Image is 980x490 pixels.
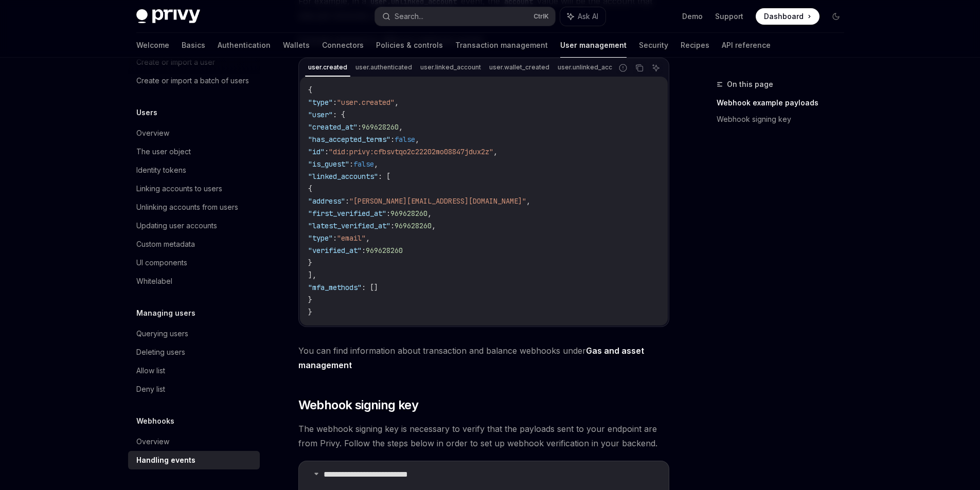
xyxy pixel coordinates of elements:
span: Webhook signing key [298,397,419,413]
span: : [390,221,395,230]
div: Search... [395,10,423,23]
span: "type" [308,233,333,243]
div: Create or import a batch of users [136,75,249,87]
span: } [308,307,312,317]
div: Deny list [136,383,165,395]
span: : [333,98,337,107]
a: Overview [128,124,260,142]
div: Querying users [136,328,188,340]
a: The user object [128,142,260,161]
span: : { [333,110,345,119]
a: Policies & controls [376,33,443,58]
div: user.created [305,61,350,74]
span: "created_at" [308,122,358,132]
span: false [353,159,374,169]
img: dark logo [136,9,200,24]
span: , [374,159,378,169]
a: User management [560,33,627,58]
a: API reference [722,33,771,58]
span: : [386,209,390,218]
span: "latest_verified_at" [308,221,390,230]
div: UI components [136,257,187,269]
span: "verified_at" [308,246,362,255]
span: "did:privy:cfbsvtqo2c22202mo08847jdux2z" [329,147,493,156]
div: Identity tokens [136,164,186,176]
span: : [390,135,395,144]
div: Overview [136,127,169,139]
span: "user.created" [337,98,395,107]
a: Deny list [128,380,260,398]
div: user.unlinked_account [555,61,629,74]
span: "mfa_methods" [308,283,362,292]
a: Create or import a batch of users [128,71,260,90]
a: Welcome [136,33,169,58]
a: Whitelabel [128,272,260,291]
span: "id" [308,147,325,156]
a: Deleting users [128,343,260,361]
a: Overview [128,432,260,451]
span: , [526,196,530,206]
a: Handling events [128,451,260,469]
span: "first_verified_at" [308,209,386,218]
span: : [] [362,283,378,292]
a: Unlinking accounts from users [128,198,260,216]
a: Connectors [322,33,364,58]
div: Overview [136,435,169,448]
span: : [349,159,353,169]
span: } [308,258,312,267]
span: : [345,196,349,206]
span: } [308,295,312,304]
span: , [493,147,497,156]
span: Ctrl K [533,12,549,21]
span: false [395,135,415,144]
div: user.linked_account [417,61,484,74]
a: Dashboard [756,8,819,25]
span: Ask AI [578,11,598,22]
span: : [358,122,362,132]
span: On this page [727,78,773,90]
span: "is_guest" [308,159,349,169]
span: You can find information about transaction and balance webhooks under [298,343,669,372]
button: Report incorrect code [616,61,630,75]
span: "email" [337,233,366,243]
div: Whitelabel [136,275,172,287]
span: 969628260 [395,221,432,230]
span: ], [308,270,316,280]
a: UI components [128,253,260,272]
span: "type" [308,98,333,107]
div: The user object [136,146,191,158]
button: Copy the contents from the code block [633,61,646,75]
span: : [325,147,329,156]
div: Updating user accounts [136,220,217,232]
a: Authentication [218,33,271,58]
div: Allow list [136,365,165,377]
span: { [308,85,312,95]
span: , [399,122,403,132]
span: 969628260 [390,209,427,218]
a: Allow list [128,361,260,380]
span: "[PERSON_NAME][EMAIL_ADDRESS][DOMAIN_NAME]" [349,196,526,206]
a: Transaction management [455,33,548,58]
div: Deleting users [136,346,185,358]
span: , [366,233,370,243]
a: Recipes [681,33,709,58]
a: Webhook signing key [717,111,852,128]
a: Linking accounts to users [128,179,260,198]
div: user.wallet_created [486,61,553,74]
a: Querying users [128,324,260,343]
a: Demo [682,11,703,22]
span: Dashboard [764,11,804,22]
span: : [362,246,366,255]
span: "user" [308,110,333,119]
span: 969628260 [366,246,403,255]
button: Toggle dark mode [828,8,844,25]
h5: Managing users [136,307,195,319]
span: : [ [378,172,390,181]
h5: Users [136,106,157,119]
a: Webhook example payloads [717,95,852,111]
span: , [415,135,419,144]
button: Ask AI [560,7,605,26]
div: Unlinking accounts from users [136,201,238,213]
a: Custom metadata [128,235,260,253]
span: , [427,209,432,218]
